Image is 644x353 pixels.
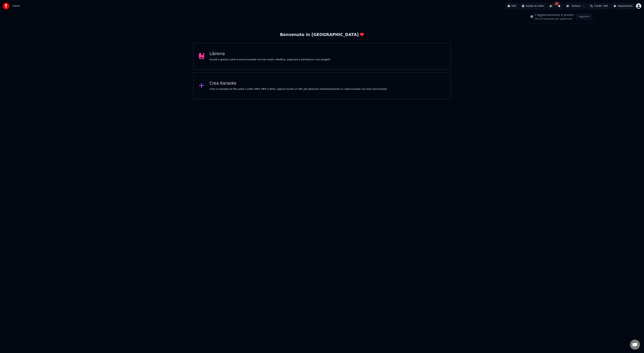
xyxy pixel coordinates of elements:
[280,32,364,38] div: Benvenuto in [GEOGRAPHIC_DATA]
[611,3,635,9] button: Impostazioni
[534,13,574,17] div: L'aggiornamento è pronto
[556,3,563,9] button: 1
[534,17,574,21] div: Clicca il pulsante per aggiornare
[210,87,388,91] div: Crea un karaoke da file audio o video (MP3, MP4 e altro), oppure incolla un URL per generare ista...
[210,51,331,57] div: Libreria
[505,3,518,9] button: FAQ
[594,4,602,8] span: Crediti
[588,3,610,9] button: Crediti409
[603,4,608,8] span: 409
[13,4,20,8] nav: breadcrumb
[210,58,331,61] div: Accedi e gestisci tutte le tracce karaoke che hai creato. Modifica, organizza e perfeziona i tuoi...
[210,81,388,86] div: Crea Karaoke
[630,340,640,350] div: Aprire la chat
[555,2,559,6] span: 1
[618,4,632,8] div: Impostazioni
[3,3,9,9] img: youka
[13,4,20,8] span: Home
[576,14,592,20] button: Aggiorna
[520,3,546,9] button: Guides di video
